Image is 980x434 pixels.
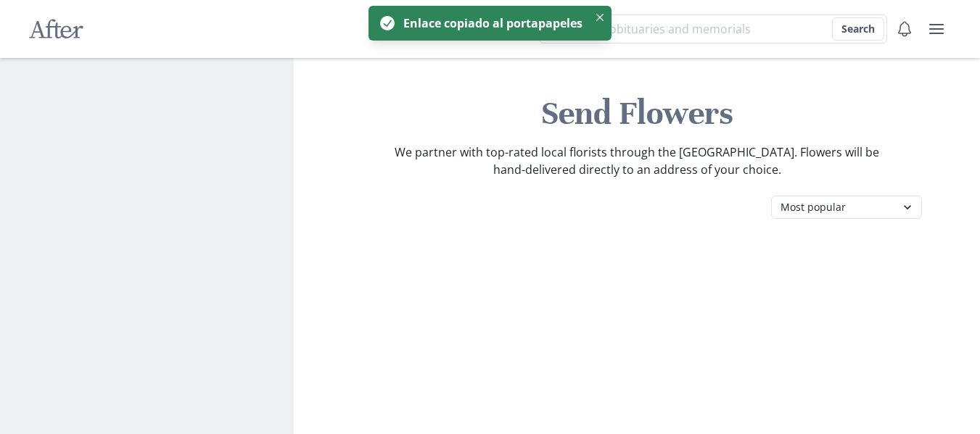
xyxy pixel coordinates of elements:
[832,17,884,41] button: Search
[591,9,609,26] button: Close
[890,14,919,43] button: Notifications
[305,93,968,135] h1: Send Flowers
[393,143,881,178] p: We partner with top-rated local florists through the [GEOGRAPHIC_DATA]. Flowers will be hand-deli...
[922,14,951,43] button: user menu
[539,14,887,43] input: Search term
[403,14,582,32] div: Enlace copiado al portapapeles
[771,196,922,219] select: Category filter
